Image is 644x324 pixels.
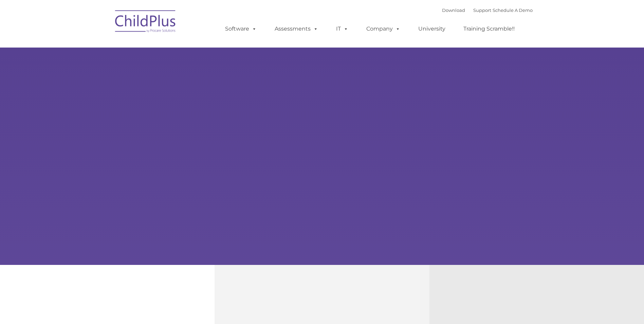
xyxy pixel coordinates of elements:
img: ChildPlus by Procare Solutions [112,5,180,39]
font: | [442,7,533,13]
a: Support [473,7,491,13]
a: Training Scramble!! [457,22,521,36]
a: Company [360,22,407,36]
a: University [411,22,452,36]
a: Schedule A Demo [493,7,533,13]
a: Download [442,7,465,13]
a: IT [329,22,355,36]
a: Software [218,22,263,36]
a: Assessments [268,22,325,36]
